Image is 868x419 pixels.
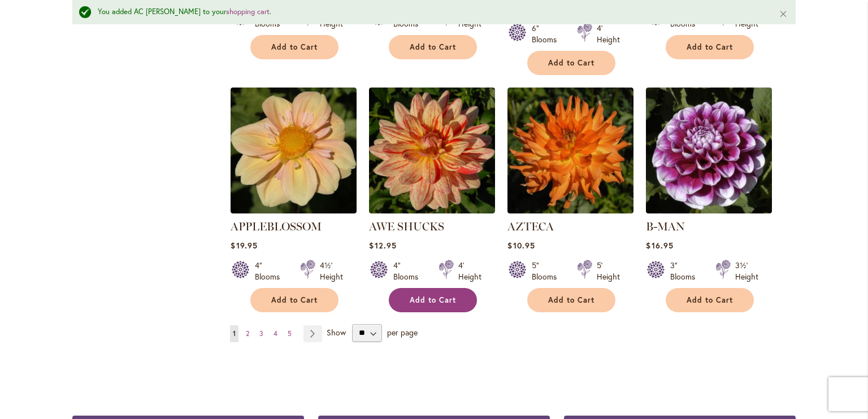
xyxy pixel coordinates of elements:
[285,325,294,342] a: 5
[231,205,357,216] a: APPLEBLOSSOM
[666,35,754,59] button: Add to Cart
[387,326,418,337] span: per page
[369,205,495,216] a: AWE SHUCKS
[458,260,481,282] div: 4' Height
[410,42,456,52] span: Add to Cart
[243,325,252,342] a: 2
[271,325,280,342] a: 4
[369,88,495,213] img: AWE SHUCKS
[327,326,346,337] span: Show
[231,240,257,251] span: $19.95
[507,240,535,251] span: $10.95
[527,288,615,312] button: Add to Cart
[250,288,338,312] button: Add to Cart
[532,260,563,282] div: 5" Blooms
[646,240,673,251] span: $16.95
[271,42,318,52] span: Add to Cart
[507,220,554,233] a: AZTECA
[274,329,277,338] span: 4
[257,325,266,342] a: 3
[389,35,477,59] button: Add to Cart
[231,220,322,233] a: APPLEBLOSSOM
[246,329,249,338] span: 2
[231,88,357,213] img: APPLEBLOSSOM
[735,260,758,282] div: 3½' Height
[8,379,40,411] iframe: Launch Accessibility Center
[687,42,733,52] span: Add to Cart
[597,260,620,282] div: 5' Height
[687,295,733,305] span: Add to Cart
[527,51,615,75] button: Add to Cart
[271,295,318,305] span: Add to Cart
[369,220,444,233] a: AWE SHUCKS
[410,295,456,305] span: Add to Cart
[532,23,563,45] div: 6" Blooms
[389,288,477,312] button: Add to Cart
[233,329,236,338] span: 1
[507,205,633,216] a: AZTECA
[666,288,754,312] button: Add to Cart
[646,220,685,233] a: B-MAN
[548,58,594,68] span: Add to Cart
[255,260,287,282] div: 4" Blooms
[507,88,633,213] img: AZTECA
[98,7,762,18] div: You added AC [PERSON_NAME] to your .
[393,260,425,282] div: 4" Blooms
[259,329,263,338] span: 3
[597,23,620,45] div: 4' Height
[646,205,772,216] a: B-MAN
[548,295,594,305] span: Add to Cart
[369,240,396,251] span: $12.95
[288,329,292,338] span: 5
[670,260,702,282] div: 3" Blooms
[320,260,343,282] div: 4½' Height
[226,7,270,16] a: shopping cart
[646,88,772,213] img: B-MAN
[250,35,338,59] button: Add to Cart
